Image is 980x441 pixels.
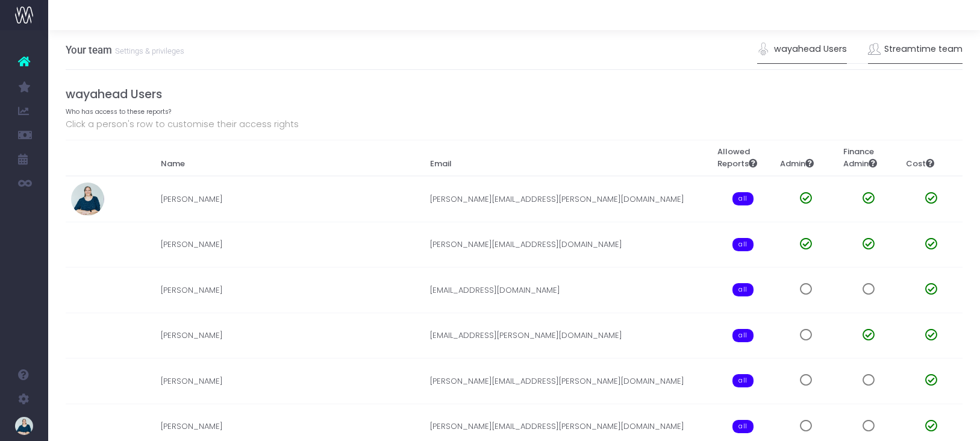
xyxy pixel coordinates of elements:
[66,87,963,101] h4: wayahead Users
[155,222,425,267] td: [PERSON_NAME]
[732,329,754,342] span: all
[112,44,184,56] small: Settings & privileges
[155,176,425,222] td: [PERSON_NAME]
[71,274,104,307] img: profile_images
[71,183,104,216] img: profile_images
[425,267,712,313] td: [EMAIL_ADDRESS][DOMAIN_NAME]
[900,140,963,176] th: Cost
[732,238,754,251] span: all
[775,140,837,176] th: Admin
[425,176,712,222] td: [PERSON_NAME][EMAIL_ADDRESS][PERSON_NAME][DOMAIN_NAME]
[66,105,171,116] small: Who has access to these reports?
[868,36,963,63] a: Streamtime team
[71,228,104,261] img: profile_images
[757,36,847,63] a: wayahead Users
[66,44,184,56] h3: Your team
[425,313,712,358] td: [EMAIL_ADDRESS][PERSON_NAME][DOMAIN_NAME]
[711,140,774,176] th: Allowed Reports
[71,364,104,398] img: profile_images
[155,140,425,176] th: Name
[155,358,425,404] td: [PERSON_NAME]
[732,374,754,387] span: all
[15,417,33,435] img: images/default_profile_image.png
[71,319,104,352] img: profile_images
[155,267,425,313] td: [PERSON_NAME]
[155,313,425,358] td: [PERSON_NAME]
[425,222,712,267] td: [PERSON_NAME][EMAIL_ADDRESS][DOMAIN_NAME]
[732,283,754,296] span: all
[425,358,712,404] td: [PERSON_NAME][EMAIL_ADDRESS][PERSON_NAME][DOMAIN_NAME]
[732,420,754,433] span: all
[66,117,963,131] p: Click a person's row to customise their access rights
[837,140,900,176] th: Finance Admin
[732,192,754,205] span: all
[425,140,712,176] th: Email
